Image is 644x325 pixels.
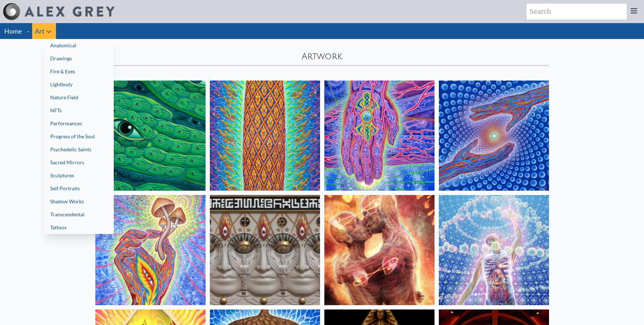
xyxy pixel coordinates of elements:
a: Sacred Mirrors [44,156,114,169]
a: Lightbody [44,78,114,91]
a: Transcendental [44,208,114,221]
a: Nature Field [44,91,114,104]
a: Performances [44,117,114,130]
a: Drawings [44,52,114,65]
a: Fire & Eyes [44,65,114,78]
a: NFTs [44,104,114,117]
a: Psychedelic Saints [44,143,114,156]
a: Tattoos [44,221,114,234]
a: Sculptures [44,169,114,182]
a: Self Portraits [44,182,114,195]
a: Progress of the Soul [44,130,114,143]
a: Anatomical [44,39,114,52]
a: Shadow Works [44,195,114,208]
